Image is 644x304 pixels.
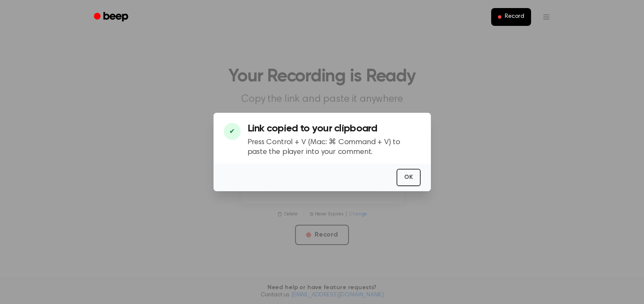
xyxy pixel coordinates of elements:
[88,9,136,25] a: Beep
[224,123,241,140] div: ✔
[397,169,421,186] button: OK
[505,13,524,21] span: Record
[491,8,531,26] button: Record
[247,123,421,134] h3: Link copied to your clipboard
[247,138,421,157] p: Press Control + V (Mac: ⌘ Command + V) to paste the player into your comment.
[536,7,557,27] button: Open menu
